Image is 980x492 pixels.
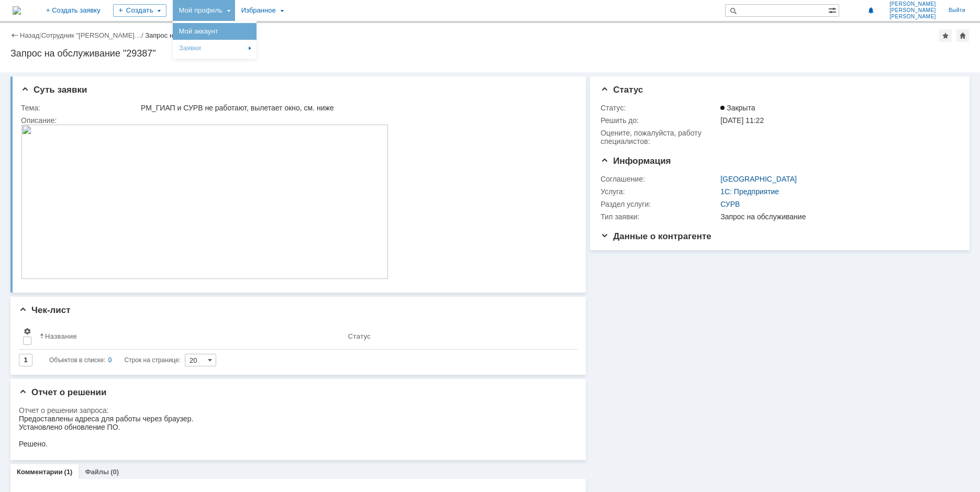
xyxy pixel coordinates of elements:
[23,327,31,336] span: Настройки
[720,187,779,196] a: 1С: Предприятие
[141,104,570,112] div: PM_ГИАП и СУРВ не работают, вылетает окно, см. ниже
[85,468,109,476] a: Файлы
[20,31,39,39] a: Назад
[956,29,969,42] div: Сделать домашней страницей
[36,323,344,350] th: Название
[19,406,572,415] div: Отчет о решении запроса:
[13,6,21,15] a: Перейти на домашнюю страницу
[113,4,166,17] div: Создать
[600,200,718,208] div: Раздел услуги:
[175,42,254,54] div: Заявки
[145,31,250,39] div: Запрос на обслуживание "29387"
[720,104,755,112] span: Закрыта
[49,356,105,364] span: Объектов в списке:
[108,354,112,366] div: 0
[49,354,181,366] i: Строк на странице:
[13,6,21,15] img: logo
[19,387,106,397] span: Отчет о решении
[828,5,839,15] span: Расширенный поиск
[939,29,952,42] div: Добавить в избранное
[19,305,71,315] span: Чек-лист
[21,116,572,125] div: Описание:
[600,85,643,95] span: Статус
[600,129,718,146] div: Oцените, пожалуйста, работу специалистов:
[720,116,764,125] span: [DATE] 11:22
[348,332,371,340] div: Статус
[17,468,63,476] a: Комментарии
[720,213,953,221] div: Запрос на обслуживание
[889,7,936,14] span: [PERSON_NAME]
[600,156,671,166] span: Информация
[110,468,119,476] div: (0)
[175,25,254,38] a: Мой аккаунт
[10,48,970,59] div: Запрос на обслуживание "29387"
[21,85,87,95] span: Суть заявки
[344,323,569,350] th: Статус
[600,213,718,221] div: Тип заявки:
[720,175,797,183] a: [GEOGRAPHIC_DATA]
[889,14,936,20] span: [PERSON_NAME]
[39,31,41,39] div: |
[600,116,718,125] div: Решить до:
[45,332,77,340] div: Название
[600,104,718,112] div: Статус:
[41,31,141,39] a: Сотрудник "[PERSON_NAME]…
[600,187,718,196] div: Услуга:
[600,175,718,183] div: Соглашение:
[41,31,146,39] div: /
[889,1,936,7] span: [PERSON_NAME]
[64,468,73,476] div: (1)
[21,104,139,112] div: Тема:
[720,200,740,208] a: СУРВ
[600,231,711,241] span: Данные о контрагенте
